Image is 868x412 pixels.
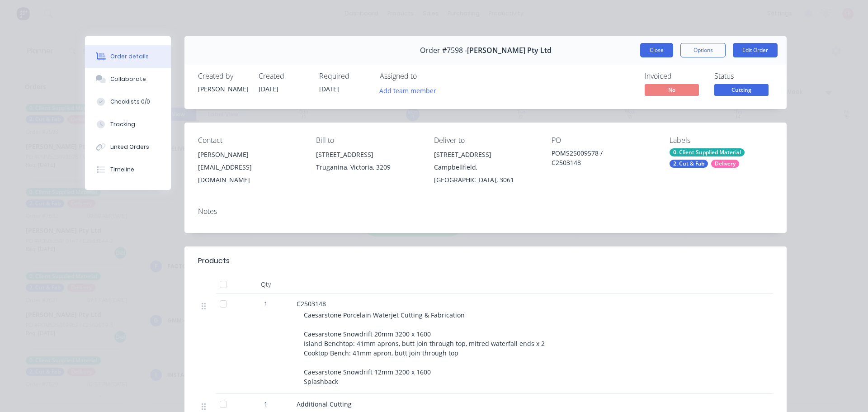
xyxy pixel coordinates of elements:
div: [STREET_ADDRESS]Campbellfield, [GEOGRAPHIC_DATA], 3061 [434,148,538,186]
div: Truganina, Victoria, 3209 [316,161,420,174]
div: Timeline [110,166,134,174]
div: Qty [239,275,293,294]
div: Invoiced [645,72,703,81]
div: Order details [110,52,149,61]
div: Deliver to [434,136,538,145]
div: Assigned to [380,72,470,81]
span: Caesarstone Porcelain Waterjet Cutting & Fabrication Caesarstone Snowdrift 20mm 3200 x 1600 Islan... [304,311,547,386]
button: Checklists 0/0 [85,90,171,113]
span: 1 [264,399,268,409]
span: Additional Cutting [297,400,352,408]
span: [PERSON_NAME] Pty Ltd [467,46,552,55]
div: Delivery [711,160,739,168]
button: Cutting [714,84,769,98]
div: Created by [198,72,248,81]
div: Created [259,72,308,81]
div: Bill to [316,136,420,145]
div: [STREET_ADDRESS] [316,148,420,161]
div: Status [714,72,773,81]
button: Timeline [85,158,171,181]
button: Collaborate [85,68,171,90]
div: [STREET_ADDRESS]Truganina, Victoria, 3209 [316,148,420,177]
span: C2503148 [297,299,326,308]
button: Close [640,43,673,57]
span: Order #7598 - [420,46,467,55]
div: 0. Client Supplied Material [670,148,745,156]
button: Edit Order [733,43,778,57]
div: Tracking [110,120,135,128]
div: Products [198,256,230,266]
div: [PERSON_NAME] [198,148,302,161]
div: [EMAIL_ADDRESS][DOMAIN_NAME] [198,161,302,186]
div: Notes [198,207,773,216]
div: PO [552,136,655,145]
div: Linked Orders [110,143,149,151]
div: Required [319,72,369,81]
div: Labels [670,136,773,145]
button: Order details [85,45,171,68]
div: 2. Cut & Fab [670,160,708,168]
span: Cutting [714,84,769,95]
button: Tracking [85,113,171,136]
span: No [645,84,699,95]
span: 1 [264,299,268,308]
button: Linked Orders [85,136,171,158]
div: Campbellfield, [GEOGRAPHIC_DATA], 3061 [434,161,538,186]
span: [DATE] [259,85,278,93]
button: Options [680,43,726,57]
div: POMS25009578 / C2503148 [552,148,655,167]
div: [PERSON_NAME] [198,84,248,94]
div: Contact [198,136,302,145]
div: [PERSON_NAME][EMAIL_ADDRESS][DOMAIN_NAME] [198,148,302,186]
button: Add team member [375,84,441,96]
div: Checklists 0/0 [110,98,150,106]
div: [STREET_ADDRESS] [434,148,538,161]
span: [DATE] [319,85,339,93]
button: Add team member [380,84,441,96]
div: Collaborate [110,75,146,83]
